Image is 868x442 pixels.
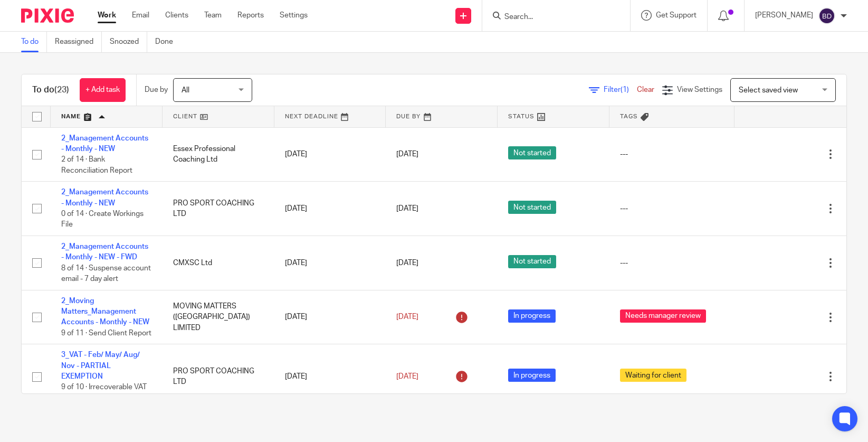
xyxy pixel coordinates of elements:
input: Search [503,13,598,22]
span: Get Support [656,12,697,19]
span: [DATE] [396,373,418,380]
td: [DATE] [274,127,386,182]
span: In progress [508,369,556,382]
a: Work [98,10,116,21]
td: [DATE] [274,182,386,236]
td: Essex Professional Coaching Ltd [163,127,274,182]
span: 9 of 10 · Irrecoverable VAT Adjustment [61,384,147,402]
h1: To do [32,84,69,96]
img: Pixie [21,8,74,23]
a: 2_Management Accounts - Monthly - NEW [61,189,148,206]
span: [DATE] [396,151,418,158]
div: --- [620,258,724,268]
a: Reassigned [55,32,102,52]
span: Not started [508,201,556,214]
span: 2 of 14 · Bank Reconciliation Report [61,156,132,174]
span: [DATE] [396,205,418,212]
a: 2_Management Accounts - Monthly - NEW [61,135,148,153]
td: MOVING MATTERS ([GEOGRAPHIC_DATA]) LIMITED [163,290,274,344]
td: [DATE] [274,344,386,409]
a: Clear [637,86,654,93]
td: PRO SPORT COACHING LTD [163,182,274,236]
span: Not started [508,146,556,159]
td: [DATE] [274,236,386,290]
img: svg%3E [818,7,835,24]
td: [DATE] [274,290,386,344]
span: Waiting for client [620,369,686,382]
p: Due by [145,84,168,95]
td: PRO SPORT COACHING LTD [163,344,274,409]
td: CMXSC Ltd [163,236,274,290]
span: (23) [54,86,69,94]
div: --- [620,203,724,214]
div: --- [620,149,724,159]
a: Reports [237,10,264,21]
span: [DATE] [396,259,418,267]
span: 0 of 14 · Create Workings File [61,210,144,229]
a: Done [155,32,181,52]
a: To do [21,32,47,52]
span: All [182,87,189,94]
span: Not started [508,255,556,268]
a: Settings [280,10,308,21]
a: Email [132,10,149,21]
span: View Settings [677,86,722,93]
a: 3_VAT - Feb/ May/ Aug/ Nov - PARTIAL EXEMPTION [61,351,140,380]
span: Select saved view [739,87,798,94]
a: Team [204,10,222,21]
span: (1) [621,86,629,93]
a: 2_Moving Matters_Management Accounts - Monthly - NEW [61,297,149,326]
span: [DATE] [396,313,418,321]
span: In progress [508,309,556,323]
p: [PERSON_NAME] [755,10,813,21]
span: Needs manager review [620,309,706,323]
span: 8 of 14 · Suspense account email - 7 day alert [61,265,151,283]
span: Filter [604,86,637,93]
span: 9 of 11 · Send Client Report [61,330,151,337]
span: Tags [620,114,638,119]
a: + Add task [80,78,126,102]
a: 2_Management Accounts - Monthly - NEW - FWD [61,243,148,261]
a: Snoozed [110,32,147,52]
a: Clients [165,10,188,21]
